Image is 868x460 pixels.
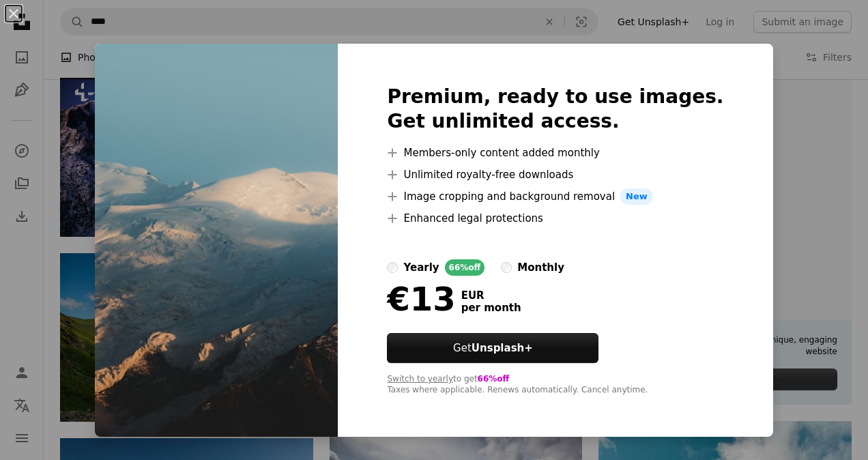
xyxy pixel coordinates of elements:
[387,281,455,317] div: €13
[445,259,485,276] div: 66% off
[478,374,510,384] span: 66% off
[461,302,521,314] span: per month
[387,210,723,227] li: Enhanced legal protections
[472,342,533,354] strong: Unsplash+
[387,188,723,205] li: Image cropping and background removal
[620,188,653,205] span: New
[387,333,598,363] button: GetUnsplash+
[387,262,398,273] input: yearly66%off
[403,259,439,276] div: yearly
[501,262,512,273] input: monthly
[387,85,723,134] h2: Premium, ready to use images. Get unlimited access.
[387,145,723,161] li: Members-only content added monthly
[95,44,338,437] img: premium_photo-1675348351593-25dec003d96a
[461,289,521,302] span: EUR
[387,167,723,183] li: Unlimited royalty-free downloads
[387,374,723,396] div: to get Taxes where applicable. Renews automatically. Cancel anytime.
[517,259,564,276] div: monthly
[387,374,453,385] button: Switch to yearly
